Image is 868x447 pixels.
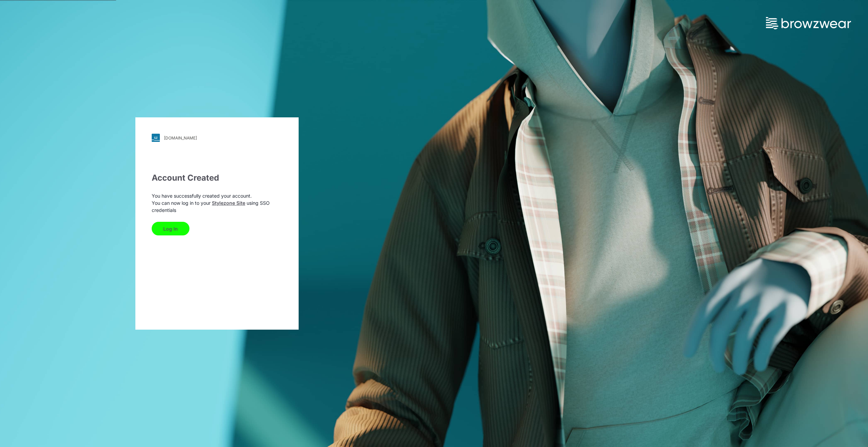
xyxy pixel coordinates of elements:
[152,134,282,142] a: [DOMAIN_NAME]
[212,200,245,206] a: Stylezone Site
[152,192,282,199] p: You have successfully created your account.
[152,134,160,142] img: svg+xml;base64,PHN2ZyB3aWR0aD0iMjgiIGhlaWdodD0iMjgiIHZpZXdCb3g9IjAgMCAyOCAyOCIgZmlsbD0ibm9uZSIgeG...
[152,172,282,184] div: Account Created
[766,17,851,29] img: browzwear-logo.73288ffb.svg
[152,199,282,214] p: You can now log in to your using SSO credentials
[164,135,197,140] div: [DOMAIN_NAME]
[152,222,189,235] button: Log In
